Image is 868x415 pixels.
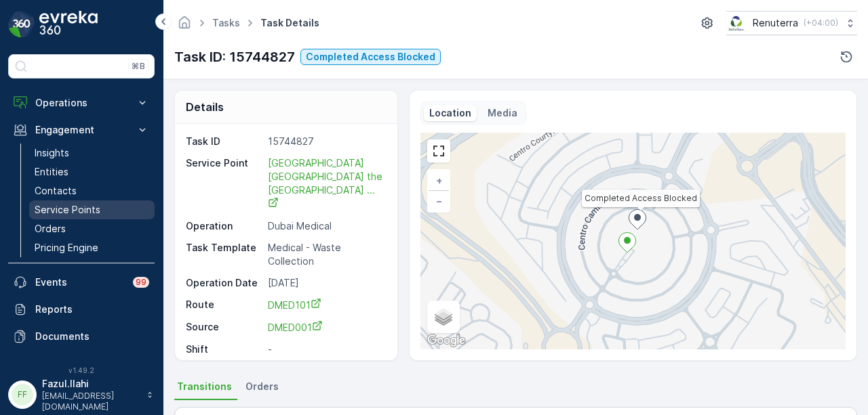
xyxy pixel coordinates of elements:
p: Insights [35,146,69,160]
a: Events99 [8,269,155,296]
a: Tasks [212,17,240,28]
button: Completed Access Blocked [300,49,441,65]
span: [GEOGRAPHIC_DATA] [GEOGRAPHIC_DATA] the [GEOGRAPHIC_DATA] ... [268,157,385,210]
p: Pricing Engine [35,241,98,255]
a: Dubai London the Villa Clinic ... [268,156,385,211]
button: Operations [8,89,155,116]
a: Homepage [177,20,192,32]
a: Layers [429,302,458,332]
p: Completed Access Blocked [306,50,435,64]
p: - [268,343,383,356]
p: Details [186,99,224,115]
a: Documents [8,323,155,350]
p: Task ID: 15744827 [174,47,295,67]
p: Route [186,298,262,312]
p: Medical - Waste Collection [268,241,383,268]
p: ⌘B [132,61,145,72]
p: 15744827 [268,135,383,148]
button: FFFazul.Ilahi[EMAIL_ADDRESS][DOMAIN_NAME] [8,377,155,412]
p: Task Template [186,241,262,268]
p: ( +04:00 ) [804,18,838,28]
a: Contacts [29,181,155,200]
p: [EMAIL_ADDRESS][DOMAIN_NAME] [42,391,140,412]
p: Events [35,276,125,289]
p: Operation [186,219,262,233]
span: Orders [245,380,279,393]
p: Reports [35,303,149,316]
p: [DATE] [268,276,383,290]
a: Orders [29,219,155,238]
a: Pricing Engine [29,238,155,257]
button: Engagement [8,116,155,144]
p: Documents [35,330,149,343]
div: FF [12,384,33,406]
p: Source [186,320,262,334]
a: Zoom In [429,171,449,191]
p: Dubai Medical [268,219,383,233]
a: Reports [8,296,155,323]
p: Service Point [186,156,262,211]
p: Renuterra [753,16,798,30]
span: Task Details [258,16,322,30]
p: Media [488,106,517,120]
a: Insights [29,144,155,162]
img: logo_dark-DEwI_e13.png [39,11,98,38]
span: Transitions [177,380,232,393]
p: Shift [186,343,262,356]
span: − [436,195,443,206]
a: Zoom Out [429,191,449,211]
p: Orders [35,222,66,236]
button: Renuterra(+04:00) [726,11,857,35]
span: v 1.49.2 [8,366,155,374]
a: Open this area in Google Maps (opens a new window) [424,332,469,349]
p: Task ID [186,135,262,148]
p: Fazul.Ilahi [42,377,140,391]
span: + [436,175,442,186]
a: DMED101 [268,298,383,312]
p: Location [429,106,471,120]
span: DMED101 [268,299,321,311]
p: Entities [35,165,68,179]
p: Operations [35,96,127,110]
a: View Fullscreen [429,141,449,161]
p: Engagement [35,123,127,137]
p: Contacts [35,184,77,198]
img: logo [8,11,35,38]
p: Operation Date [186,276,262,290]
img: Screenshot_2024-07-26_at_13.33.01.png [726,16,747,30]
a: Entities [29,162,155,181]
a: DMED001 [268,320,383,334]
p: Service Points [35,203,100,217]
img: Google [424,332,469,349]
span: DMED001 [268,322,323,333]
p: 99 [136,277,146,288]
a: Service Points [29,200,155,219]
